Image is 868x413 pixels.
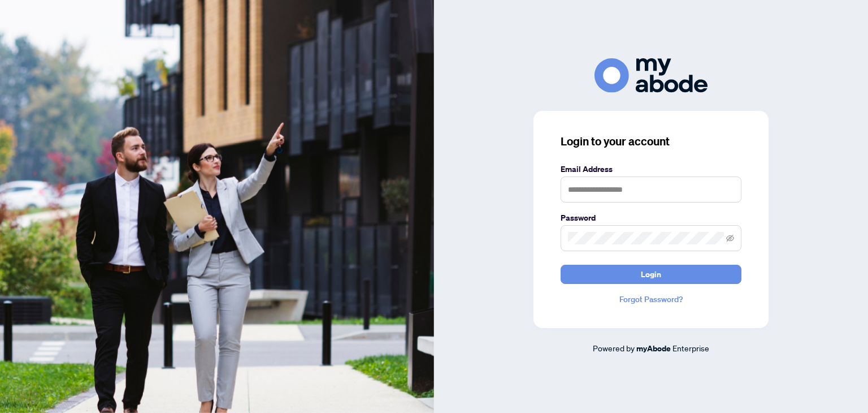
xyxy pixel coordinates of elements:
button: Login [561,265,741,284]
span: eye-invisible [726,234,734,242]
h3: Login to your account [561,134,741,149]
span: Powered by [593,343,635,353]
span: Login [641,265,661,283]
img: ma-logo [594,58,708,93]
a: Forgot Password? [561,293,741,306]
label: Email Address [561,163,741,175]
a: myAbode [636,342,671,355]
span: Enterprise [672,343,709,353]
label: Password [561,212,741,224]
